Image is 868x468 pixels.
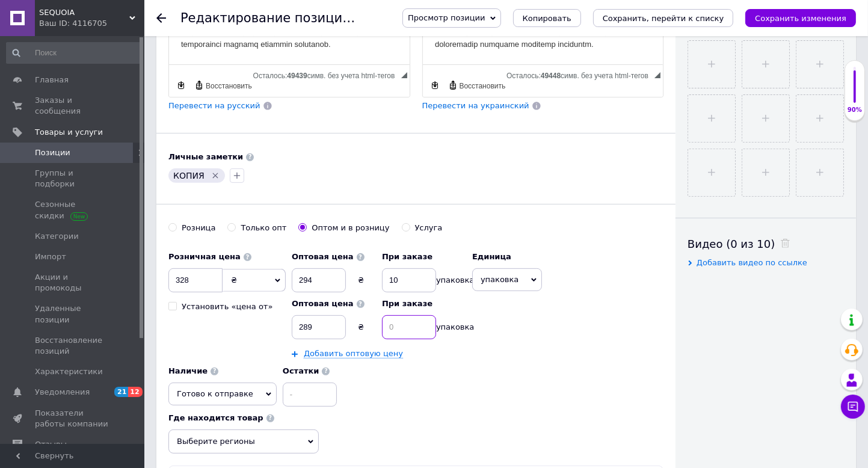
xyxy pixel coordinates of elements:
[513,9,581,27] button: Копировать
[35,147,70,158] span: Позиции
[436,275,466,286] div: упаковка
[292,252,354,261] b: Оптовая цена
[346,275,376,286] div: ₴
[35,251,66,262] span: Импорт
[745,9,856,27] button: Сохранить изменения
[428,79,442,92] a: Сделать резервную копию сейчас
[156,13,166,23] div: Вернуться назад
[304,349,403,359] a: Добавить оптовую цену
[292,299,354,308] b: Оптовая цена
[283,383,337,407] input: -
[287,72,307,80] span: 49439
[174,79,188,92] a: Сделать резервную копию сейчас
[422,101,529,110] span: Перевести на украинский
[168,413,263,422] b: Где находится товар
[593,9,734,27] button: Сохранить, перейти к списку
[253,69,401,80] div: Подсчет символов
[506,69,654,80] div: Подсчет символов
[408,13,485,22] span: Просмотр позиции
[697,258,807,267] span: Добавить видео по ссылке
[168,430,319,454] span: Выберите регионы
[182,301,272,312] div: Установить «цена от»
[35,199,111,221] span: Сезонные скидки
[12,12,229,137] body: Визуальный текстовый редактор, D6D82910-68A0-444F-ABAD-22CF24B195F6
[177,389,253,398] span: Готово к отправке
[312,223,389,233] div: Оптом и в розницу
[35,387,90,398] span: Уведомления
[346,322,376,333] div: ₴
[114,387,128,397] span: 21
[168,101,260,110] span: Перевести на русский
[180,11,641,25] h1: Редактирование позиции: Стяжка кабельна 8х500 мм чорна 100 шт.
[231,276,237,285] span: ₴
[845,60,865,121] div: 90% Качество заполнения
[472,251,542,262] label: Единица
[35,127,103,138] span: Товары и услуги
[382,298,466,309] label: При заказе
[35,168,111,189] span: Группы и подборки
[35,75,69,85] span: Главная
[541,72,561,80] span: 49448
[688,238,775,250] span: Видео (0 из 10)
[35,303,111,325] span: Удаленные позиции
[382,251,466,262] label: При заказе
[523,14,571,23] span: Копировать
[168,252,241,261] b: Розничная цена
[192,79,254,92] a: Восстановить
[446,79,508,92] a: Восстановить
[755,14,846,23] i: Сохранить изменения
[39,7,129,18] span: SEQUOIA
[35,231,79,242] span: Категории
[382,268,436,292] input: 0
[168,268,223,292] input: 0
[603,14,724,23] i: Сохранить, перейти к списку
[128,387,142,397] span: 12
[401,72,407,78] span: Перетащите для изменения размера
[241,223,286,233] div: Только опт
[35,439,67,450] span: Отзывы
[35,95,111,117] span: Заказы и сообщения
[35,408,111,430] span: Показатели работы компании
[458,81,506,91] span: Восстановить
[6,42,142,64] input: Поиск
[39,18,144,29] div: Ваш ID: 4116705
[382,315,436,339] input: 0
[204,81,252,91] span: Восстановить
[292,268,346,292] input: 0
[168,152,243,161] b: Личные заметки
[35,366,103,377] span: Характеристики
[292,315,346,339] input: 0
[12,12,229,137] body: Визуальный текстовый редактор, C1A18FF5-5247-41CA-9C27-C9A329788707
[173,171,205,180] span: КОПИЯ
[415,223,443,233] div: Услуга
[35,272,111,294] span: Акции и промокоды
[182,223,215,233] div: Розница
[436,322,466,333] div: упаковка
[211,171,220,180] svg: Удалить метку
[283,366,319,375] b: Остатки
[841,395,865,419] button: Чат с покупателем
[472,268,542,291] span: упаковка
[168,366,208,375] b: Наличие
[845,106,864,114] div: 90%
[654,72,660,78] span: Перетащите для изменения размера
[35,335,111,357] span: Восстановление позиций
